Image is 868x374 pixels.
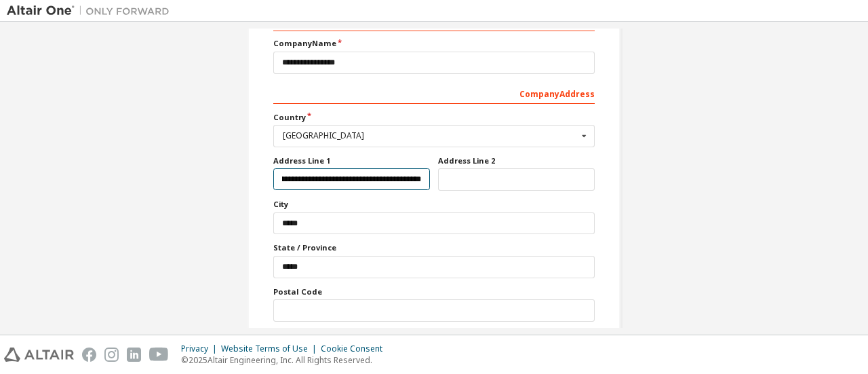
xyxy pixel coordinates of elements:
label: Company Name [273,38,595,49]
div: Cookie Consent [321,343,391,354]
div: Privacy [181,343,221,354]
p: © 2025 Altair Engineering, Inc. All Rights Reserved. [181,354,391,366]
label: Postal Code [273,286,595,297]
label: Address Line 1 [273,155,430,166]
img: altair_logo.svg [4,348,74,362]
img: linkedin.svg [127,348,141,362]
div: [GEOGRAPHIC_DATA] [283,132,578,140]
img: youtube.svg [149,348,169,362]
div: Website Terms of Use [221,343,321,354]
div: Company Address [273,82,595,104]
label: Address Line 2 [438,155,595,166]
label: Country [273,112,595,123]
label: State / Province [273,242,595,253]
img: facebook.svg [82,348,96,362]
label: City [273,199,595,210]
img: Altair One [7,4,176,18]
img: instagram.svg [104,348,119,362]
